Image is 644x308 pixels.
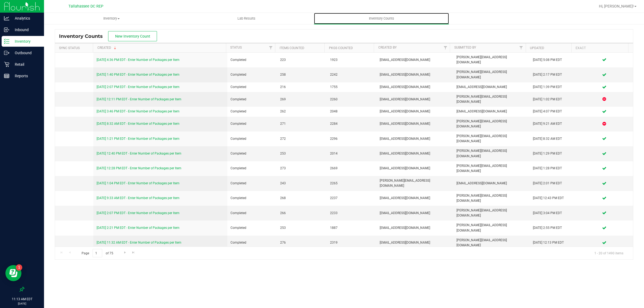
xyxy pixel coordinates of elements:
span: Completed [230,109,274,114]
span: Completed [230,97,274,102]
a: Filter [441,43,450,52]
span: [EMAIL_ADDRESS][DOMAIN_NAME] [380,121,450,126]
span: 2669 [330,166,373,171]
p: 11:13 AM EDT [2,297,42,302]
span: 223 [280,57,323,63]
span: 2237 [330,196,373,201]
p: Outbound [9,50,42,56]
div: [DATE] 1:39 PM EDT [533,85,572,90]
span: 216 [280,85,323,90]
a: [DATE] 12:28 PM EDT - Enter Number of Packages per Item [97,166,181,170]
a: [DATE] 4:36 PM EDT - Enter Number of Packages per Item [97,58,180,62]
span: [EMAIL_ADDRESS][DOMAIN_NAME] [380,196,450,201]
a: [DATE] 1:21 PM EDT - Enter Number of Packages per Item [97,137,180,141]
span: 2319 [330,240,373,245]
p: Reports [9,73,42,79]
div: [DATE] 12:43 PM EDT [533,196,572,201]
button: New Inventory Count [108,31,157,41]
span: [EMAIL_ADDRESS][DOMAIN_NAME] [380,225,450,230]
span: [EMAIL_ADDRESS][DOMAIN_NAME] [380,97,450,102]
span: Inventory Counts [59,33,108,39]
span: 268 [280,196,323,201]
span: 258 [280,72,323,77]
div: [DATE] 4:07 PM EDT [533,109,572,114]
p: Inventory [9,38,42,45]
span: [PERSON_NAME][EMAIL_ADDRESS][DOMAIN_NAME] [456,208,526,218]
span: [EMAIL_ADDRESS][DOMAIN_NAME] [380,136,450,141]
div: [DATE] 1:29 PM EDT [533,151,572,156]
inline-svg: Retail [4,62,9,67]
a: Submitted By [454,46,476,49]
div: [DATE] 2:01 PM EDT [533,181,572,186]
a: Items Counted [280,46,304,50]
inline-svg: Inbound [4,27,9,32]
a: [DATE] 3:46 PM EDT - Enter Number of Packages per Item [97,109,180,113]
a: [DATE] 8:32 AM EDT - Enter Number of Packages per Item [97,122,180,126]
span: [EMAIL_ADDRESS][DOMAIN_NAME] [456,85,526,90]
a: [DATE] 11:32 AM EDT - Enter Number of Packages per Item [97,241,181,244]
span: [PERSON_NAME][EMAIL_ADDRESS][DOMAIN_NAME] [456,163,526,174]
span: [EMAIL_ADDRESS][DOMAIN_NAME] [456,181,526,186]
div: [DATE] 3:04 PM EDT [533,211,572,216]
inline-svg: Outbound [4,50,9,56]
span: 276 [280,240,323,245]
span: Completed [230,225,274,230]
a: [DATE] 2:07 PM EDT - Enter Number of Packages per Item [97,211,180,215]
span: Completed [230,72,274,77]
div: [DATE] 8:32 AM EDT [533,136,572,141]
span: Tallahassee DC REP [68,4,103,9]
span: [EMAIL_ADDRESS][DOMAIN_NAME] [380,57,450,63]
span: 2296 [330,136,373,141]
th: Exact [571,43,628,53]
span: 269 [280,97,323,102]
span: 2260 [330,97,373,102]
span: 2048 [330,109,373,114]
span: 1755 [330,85,373,90]
span: [PERSON_NAME][EMAIL_ADDRESS][DOMAIN_NAME] [380,178,450,188]
div: [DATE] 1:28 PM EDT [533,166,572,171]
a: Sync Status [59,46,80,50]
span: 243 [280,181,323,186]
a: Go to the next page [121,249,129,256]
span: 2265 [330,181,373,186]
span: 272 [280,136,323,141]
div: [DATE] 12:13 PM EDT [533,240,572,245]
div: [DATE] 2:17 PM EDT [533,72,572,77]
span: [EMAIL_ADDRESS][DOMAIN_NAME] [380,85,450,90]
span: 2284 [330,121,373,126]
span: 2233 [330,211,373,216]
a: [DATE] 2:07 PM EDT - Enter Number of Packages per Item [97,85,180,89]
span: [EMAIL_ADDRESS][DOMAIN_NAME] [380,240,450,245]
span: [PERSON_NAME][EMAIL_ADDRESS][DOMAIN_NAME] [456,69,526,80]
input: 1 [93,249,102,257]
a: Status [230,46,242,49]
span: 262 [280,109,323,114]
span: New Inventory Count [115,34,150,38]
span: Completed [230,85,274,90]
span: [PERSON_NAME][EMAIL_ADDRESS][DOMAIN_NAME] [456,238,526,248]
span: 253 [280,151,323,156]
span: Completed [230,211,274,216]
a: Go to the last page [130,249,137,256]
inline-svg: Inventory [4,39,9,44]
p: Inbound [9,27,42,33]
iframe: Resource center unread badge [16,264,22,271]
span: [EMAIL_ADDRESS][DOMAIN_NAME] [380,109,450,114]
a: Created [97,46,117,50]
span: [PERSON_NAME][EMAIL_ADDRESS][DOMAIN_NAME] [456,94,526,104]
span: Inventory Counts [362,16,401,21]
span: 253 [280,225,323,230]
span: 2014 [330,151,373,156]
a: [DATE] 12:11 PM EDT - Enter Number of Packages per Item [97,97,181,101]
span: 273 [280,166,323,171]
div: [DATE] 5:08 PM EDT [533,57,572,63]
span: 266 [280,211,323,216]
span: [PERSON_NAME][EMAIL_ADDRESS][DOMAIN_NAME] [456,193,526,203]
a: [DATE] 9:33 AM EDT - Enter Number of Packages per Item [97,196,180,200]
span: 271 [280,121,323,126]
span: [PERSON_NAME][EMAIL_ADDRESS][DOMAIN_NAME] [456,148,526,159]
div: [DATE] 9:21 AM EDT [533,121,572,126]
label: Pin the sidebar to full width on large screens [19,287,25,292]
span: 1887 [330,225,373,230]
a: Created By [378,46,397,49]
